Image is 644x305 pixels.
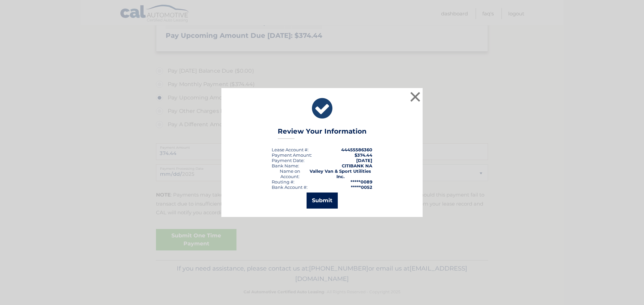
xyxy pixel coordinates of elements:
[278,127,367,139] h3: Review Your Information
[272,152,312,158] div: Payment Amount:
[409,90,422,103] button: ×
[272,158,304,163] span: Payment Date
[310,168,371,179] strong: Valley Van & Sport Utilities Inc.
[272,158,305,163] div: :
[272,147,309,152] div: Lease Account #:
[355,152,372,158] span: $374.44
[356,158,372,163] span: [DATE]
[272,184,308,190] div: Bank Account #:
[342,163,372,168] strong: CITIBANK NA
[272,168,308,179] div: Name on Account:
[341,147,372,152] strong: 44455586360
[272,179,294,184] div: Routing #:
[272,163,299,168] div: Bank Name:
[307,193,338,209] button: Submit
